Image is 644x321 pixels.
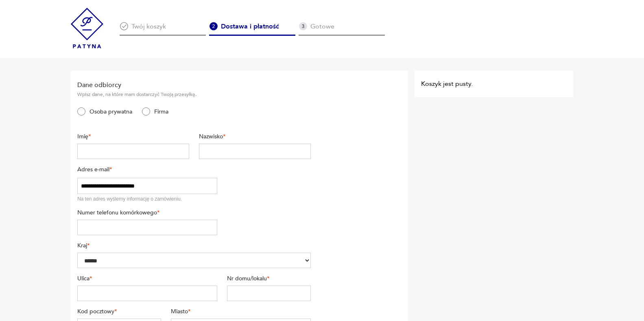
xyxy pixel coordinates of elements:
[77,91,311,98] p: Wpisz dane, na które mam dostarczyć Twoją przesyłkę.
[120,22,206,36] div: Twój koszyk
[299,22,307,31] img: Ikona
[77,196,217,202] div: Na ten adres wyślemy informację o zamówieniu.
[209,22,218,31] img: Ikona
[171,308,311,315] label: Miasto
[77,133,189,140] label: Imię
[299,22,385,36] div: Gotowe
[227,275,311,282] label: Nr domu/lokalu
[77,81,311,90] h2: Dane odbiorcy
[77,166,217,173] label: Adres e-mail
[209,22,295,36] div: Dostawa i płatność
[199,133,311,140] label: Nazwisko
[85,108,132,116] label: Osoba prywatna
[77,308,161,315] label: Kod pocztowy
[421,81,567,87] div: Koszyk jest pusty.
[150,108,168,116] label: Firma
[71,8,103,48] img: Patyna - sklep z meblami i dekoracjami vintage
[77,275,217,282] label: Ulica
[77,242,311,249] label: Kraj
[77,209,217,216] label: Numer telefonu komórkowego
[120,22,128,31] img: Ikona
